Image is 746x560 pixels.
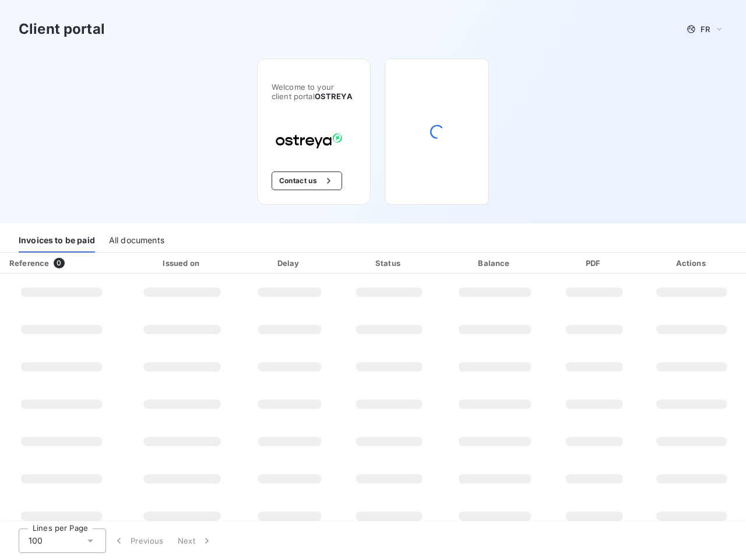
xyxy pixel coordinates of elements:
[54,258,64,268] span: 0
[106,528,171,553] button: Previous
[109,228,164,253] div: All documents
[340,257,437,269] div: Status
[126,257,238,269] div: Issued on
[272,82,356,101] span: Welcome to your client portal
[701,24,710,34] span: FR
[19,228,95,253] div: Invoices to be paid
[640,257,744,269] div: Actions
[553,257,635,269] div: PDF
[442,257,548,269] div: Balance
[243,257,336,269] div: Delay
[272,129,346,153] img: Company logo
[315,92,353,101] span: OSTREYA
[9,258,49,268] div: Reference
[272,171,342,190] button: Contact us
[29,535,43,547] span: 100
[171,528,220,553] button: Next
[19,19,105,40] h3: Client portal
